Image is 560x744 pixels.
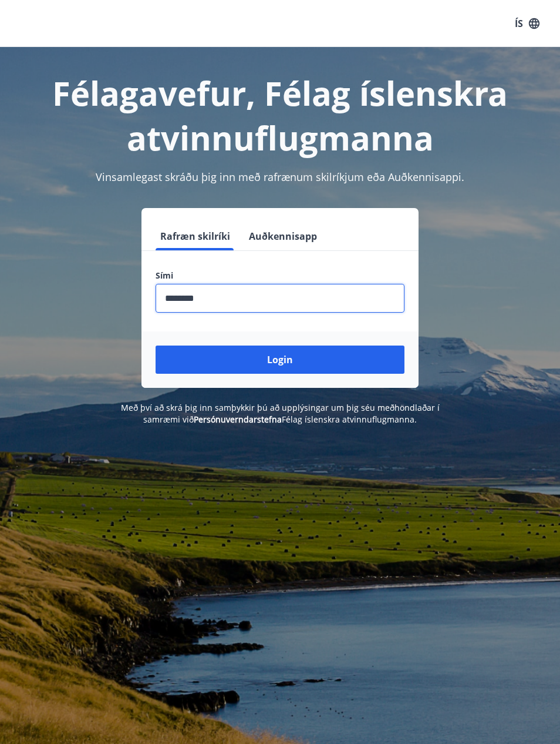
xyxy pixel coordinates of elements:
[156,346,404,374] button: Login
[96,170,464,184] span: Vinsamlegast skráðu þig inn með rafrænum skilríkjum eða Auðkennisappi.
[508,13,546,34] button: ÍS
[121,402,440,425] span: Með því að skrá þig inn samþykkir þú að upplýsingar um þig séu meðhöndlaðar í samræmi við Félag í...
[194,414,282,425] a: Persónuverndarstefna
[14,71,546,160] h1: Félagavefur, Félag íslenskra atvinnuflugmanna
[156,222,235,250] button: Rafræn skilríki
[244,222,322,250] button: Auðkennisapp
[156,270,404,281] label: Sími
